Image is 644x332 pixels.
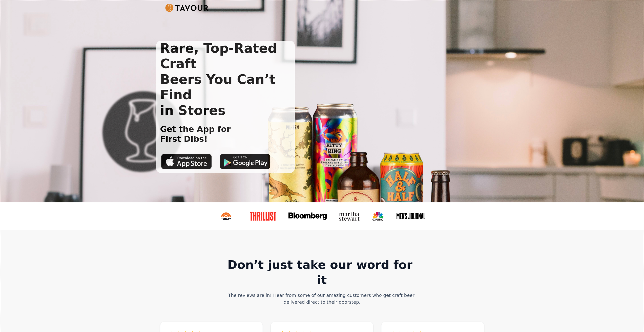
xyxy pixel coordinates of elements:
[225,292,419,305] div: The reviews are in! Hear from some of our amazing customers who get craft beer delivered direct t...
[165,4,209,12] img: Untitled UI logotext
[156,41,295,118] h1: Rare, Top-Rated Craft Beers You Can’t Find in Stores
[156,124,231,144] h1: Get the App for First Dibs!
[165,4,209,12] a: Untitled UI logotextLogo
[227,258,417,287] strong: Don’t just take our word for it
